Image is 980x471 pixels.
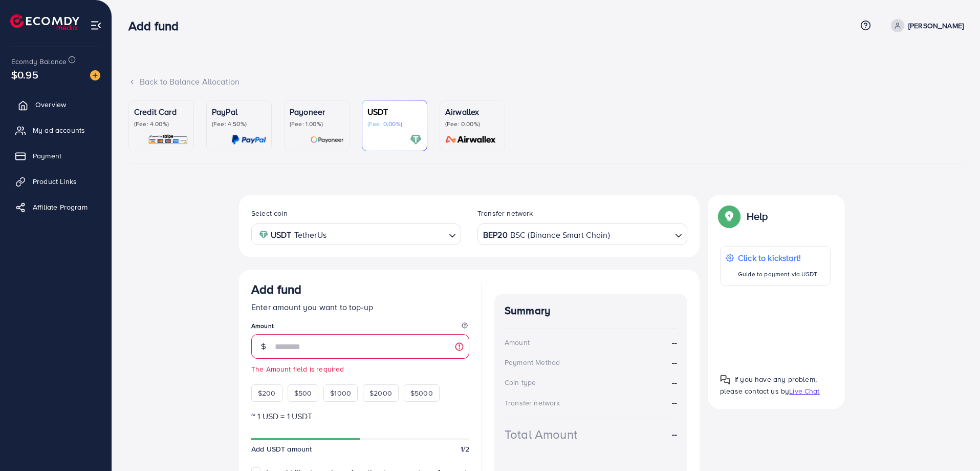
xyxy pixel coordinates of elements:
[128,76,964,88] div: Back to Balance Allocation
[510,228,610,242] span: BSC (Binance Smart Chain)
[10,14,79,30] img: logo
[330,388,351,398] span: $1000
[720,375,730,385] img: Popup guide
[294,228,326,242] span: TetherUs
[505,425,577,443] div: Total Amount
[477,208,533,218] label: Transfer network
[445,120,499,128] p: (Fee: 0.00%)
[747,210,768,222] p: Help
[410,388,433,398] span: $5000
[11,56,67,67] span: Ecomdy Balance
[290,120,344,128] p: (Fee: 1.00%)
[35,99,66,110] span: Overview
[505,337,530,347] div: Amount
[251,410,469,422] p: ~ 1 USD = 1 USDT
[367,120,422,128] p: (Fee: 0.00%)
[937,425,972,463] iframe: Chat
[90,70,100,80] img: image
[505,304,677,317] h4: Summary
[887,19,964,32] a: [PERSON_NAME]
[128,18,187,33] h3: Add fund
[310,134,344,146] img: card
[410,134,422,146] img: card
[251,364,469,374] small: The Amount field is required
[212,106,266,118] p: PayPal
[505,377,536,387] div: Coin type
[442,134,499,146] img: card
[290,106,344,118] p: Payoneer
[251,223,461,244] div: Search for option
[369,388,392,398] span: $2000
[330,227,445,242] input: Search for option
[294,388,312,398] span: $500
[90,19,102,31] img: menu
[738,268,817,280] p: Guide to payment via USDT
[789,386,819,396] span: Live Chat
[367,106,422,118] p: USDT
[477,223,687,244] div: Search for option
[483,228,508,242] strong: BEP20
[212,120,266,128] p: (Fee: 4.50%)
[33,151,61,161] span: Payment
[259,230,268,239] img: coin
[251,282,301,297] h3: Add fund
[231,134,266,146] img: card
[251,208,288,218] label: Select coin
[148,134,188,146] img: card
[33,202,88,212] span: Affiliate Program
[611,227,671,242] input: Search for option
[258,388,276,398] span: $200
[445,106,499,118] p: Airwallex
[8,120,104,140] a: My ad accounts
[720,374,817,396] span: If you have any problem, please contact us by
[251,444,312,454] span: Add USDT amount
[672,428,677,440] strong: --
[8,171,104,192] a: Product Links
[8,146,104,166] a: Payment
[738,252,817,264] p: Click to kickstart!
[271,228,292,242] strong: USDT
[672,397,677,408] strong: --
[672,357,677,368] strong: --
[505,357,560,367] div: Payment Method
[8,94,104,115] a: Overview
[908,19,964,32] p: [PERSON_NAME]
[251,321,469,334] legend: Amount
[720,207,738,226] img: Popup guide
[251,301,469,313] p: Enter amount you want to top-up
[672,377,677,388] strong: --
[8,197,104,217] a: Affiliate Program
[33,176,77,187] span: Product Links
[33,125,85,135] span: My ad accounts
[134,120,188,128] p: (Fee: 4.00%)
[505,398,560,408] div: Transfer network
[672,337,677,349] strong: --
[11,67,38,82] span: $0.95
[134,106,188,118] p: Credit Card
[461,444,469,454] span: 1/2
